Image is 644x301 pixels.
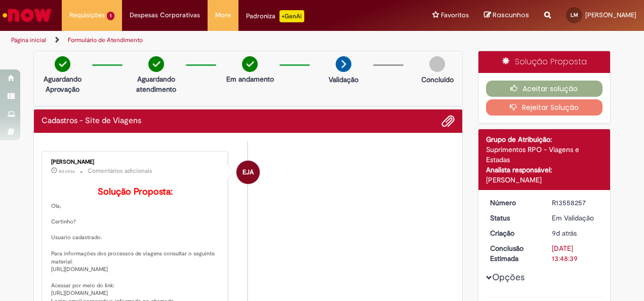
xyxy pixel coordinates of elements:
img: img-circle-grey.png [429,56,445,72]
span: 1 [107,12,114,20]
span: Despesas Corporativas [130,10,200,20]
button: Aceitar solução [486,81,603,97]
dt: Número [482,198,545,208]
span: LM [571,12,578,18]
div: R13558257 [552,198,599,208]
span: Rascunhos [493,10,529,20]
span: Requisições [69,10,105,20]
a: Rascunhos [484,11,529,20]
span: 8d atrás [59,168,75,174]
div: Analista responsável: [486,165,603,175]
p: Concluído [421,74,454,85]
div: [DATE] 13:48:39 [552,243,599,264]
span: [PERSON_NAME] [585,11,636,19]
img: check-circle-green.png [55,56,70,72]
div: 23/09/2025 10:48:35 [552,228,599,238]
button: Rejeitar Solução [486,99,603,116]
div: Emilio Jose Andres Casado [236,161,260,184]
div: Grupo de Atribuição: [486,134,603,144]
div: Em Validação [552,213,599,223]
div: [PERSON_NAME] [486,175,603,185]
p: +GenAi [279,10,304,22]
div: [PERSON_NAME] [51,159,220,165]
dt: Status [482,213,545,223]
p: Aguardando Aprovação [38,74,87,94]
a: Página inicial [11,36,46,44]
div: Suprimentos RPO - Viagens e Estadas [486,144,603,165]
p: Em andamento [226,74,274,84]
span: More [215,10,231,20]
ul: Trilhas de página [8,31,422,50]
dt: Conclusão Estimada [482,243,545,264]
span: 9d atrás [552,229,577,238]
img: arrow-next.png [336,56,351,72]
span: Favoritos [441,10,469,20]
a: Formulário de Atendimento [68,36,143,44]
div: Solução Proposta [478,51,611,73]
time: 24/09/2025 09:24:34 [59,168,75,174]
p: Validação [329,74,358,85]
h2: Cadastros - Site de Viagens Histórico de tíquete [42,117,141,126]
b: Solução Proposta: [98,186,173,198]
button: Adicionar anexos [441,115,455,128]
img: check-circle-green.png [242,56,258,72]
img: check-circle-green.png [148,56,164,72]
dt: Criação [482,228,545,238]
small: Comentários adicionais [88,167,152,175]
div: Padroniza [246,10,304,22]
time: 23/09/2025 10:48:35 [552,229,577,238]
img: ServiceNow [1,5,53,25]
span: EJA [243,160,254,184]
p: Aguardando atendimento [132,74,181,94]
